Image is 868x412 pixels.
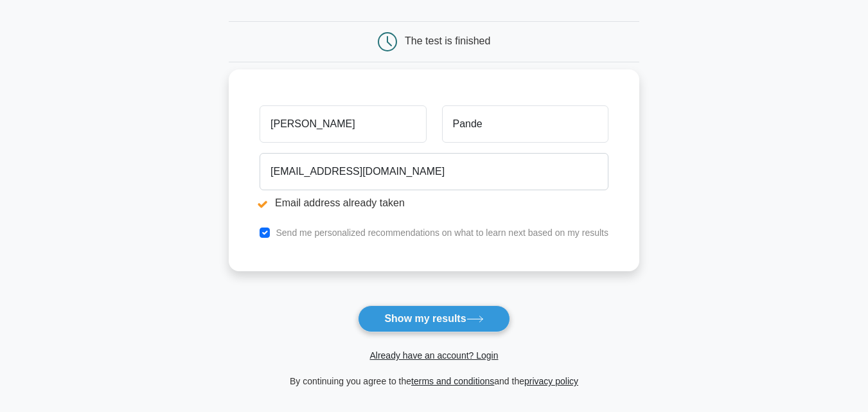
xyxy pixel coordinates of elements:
[411,376,494,386] a: terms and conditions
[405,35,490,46] div: The test is finished
[524,376,578,386] a: privacy policy
[260,105,426,143] input: First name
[221,373,647,389] div: By continuing you agree to the and the
[369,350,498,361] a: Already have an account? Login
[260,153,608,190] input: Email
[358,305,509,332] button: Show my results
[442,105,608,143] input: Last name
[276,228,608,238] label: Send me personalized recommendations on what to learn next based on my results
[260,195,608,211] li: Email address already taken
